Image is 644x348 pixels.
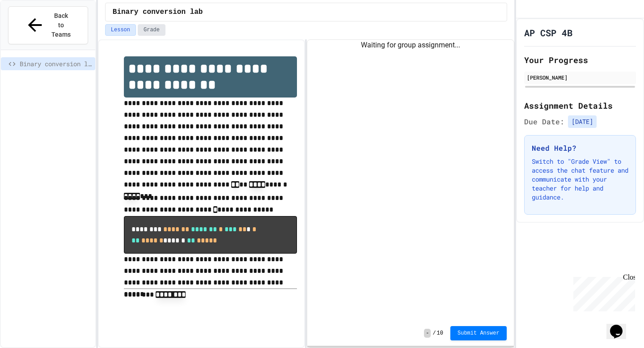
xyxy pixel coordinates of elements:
h2: Your Progress [524,54,636,66]
span: 10 [437,330,443,337]
h1: AP CSP 4B [524,26,572,39]
button: Lesson [105,24,136,36]
span: [DATE] [568,115,597,128]
div: Waiting for group assignment... [307,40,513,51]
iframe: chat widget [570,273,635,311]
div: [PERSON_NAME] [527,73,633,81]
p: Switch to "Grade View" to access the chat feature and communicate with your teacher for help and ... [532,157,628,202]
span: / [432,330,436,337]
h2: Assignment Details [524,99,636,112]
button: Back to Teams [8,6,88,44]
span: - [424,329,431,338]
button: Grade [138,24,165,36]
span: Binary conversion lab [113,7,203,17]
span: Back to Teams [51,11,72,39]
h3: Need Help? [532,143,628,153]
button: Submit Answer [450,326,507,340]
span: Binary conversion lab [20,59,92,68]
iframe: chat widget [606,312,635,339]
span: Submit Answer [458,330,500,337]
span: Due Date: [524,116,564,127]
div: Chat with us now!Close [4,4,62,57]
